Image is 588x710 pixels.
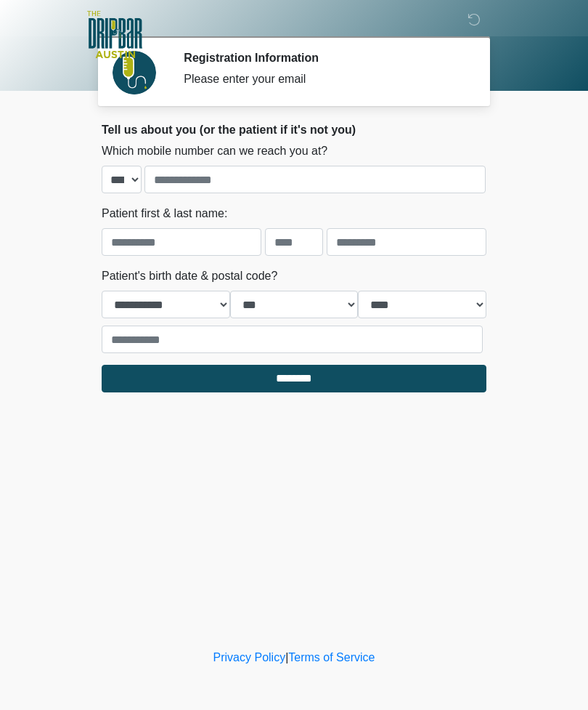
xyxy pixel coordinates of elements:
[288,651,375,663] a: Terms of Service
[102,142,327,160] label: Which mobile number can we reach you at?
[102,123,486,137] h2: Tell us about you (or the patient if it's not you)
[102,205,227,222] label: Patient first & last name:
[102,267,277,285] label: Patient's birth date & postal code?
[213,651,286,663] a: Privacy Policy
[113,51,156,94] img: Agent Avatar
[184,70,465,88] div: Please enter your email
[285,651,288,663] a: |
[87,11,142,58] img: The DRIPBaR - Austin The Domain Logo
